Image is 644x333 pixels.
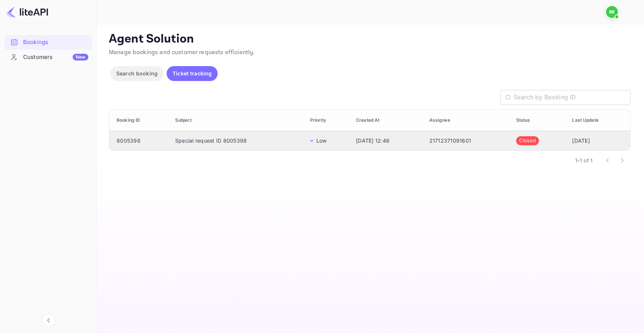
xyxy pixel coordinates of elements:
[169,110,304,131] th: Subject
[510,110,566,131] th: Status
[42,314,55,327] button: Collapse navigation
[606,6,618,18] img: Raf Elkhaier
[304,110,350,131] th: Priority
[169,131,304,150] td: Special request ID 8005398
[109,131,169,150] td: 8005398
[23,53,88,62] div: Customers
[4,35,92,49] a: Bookings
[575,156,593,164] p: 1–1 of 1
[109,32,631,47] p: Agent Solution
[516,137,539,144] span: Closed
[73,54,88,60] div: New
[350,131,423,150] td: [DATE] 12:46
[566,110,630,131] th: Last Update
[109,110,169,131] th: Booking ID
[173,69,212,77] p: Ticket tracking
[514,90,631,105] input: Search by Booking ID
[350,110,423,131] th: Created At
[6,6,48,18] img: LiteAPI logo
[4,50,92,65] div: CustomersNew
[316,137,326,144] p: Low
[566,131,630,150] td: [DATE]
[116,69,158,77] p: Search booking
[423,110,510,131] th: Assignee
[423,131,510,150] td: 21712371091601
[4,35,92,50] div: Bookings
[23,38,88,47] div: Bookings
[4,50,92,64] a: CustomersNew
[109,49,255,56] span: Manage bookings and customer requests efficiently.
